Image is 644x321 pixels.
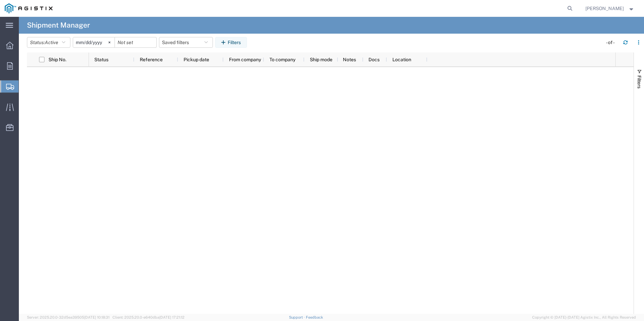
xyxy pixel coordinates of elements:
[343,57,356,62] span: Notes
[45,40,58,45] span: Active
[532,315,636,320] span: Copyright © [DATE]-[DATE] Agistix Inc., All Rights Reserved
[289,315,306,319] a: Support
[27,37,70,48] button: Status:Active
[368,57,380,62] span: Docs
[94,57,108,62] span: Status
[269,57,295,62] span: To company
[112,315,185,319] span: Client: 2025.20.0-e640dba
[215,37,247,48] button: Filters
[115,37,156,47] input: Not set
[310,57,332,62] span: Ship mode
[27,17,90,34] h4: Shipment Manager
[27,315,109,319] span: Server: 2025.20.0-32d5ea39505
[606,39,618,46] div: - of -
[184,57,209,62] span: Pickup date
[84,315,109,319] span: [DATE] 10:18:31
[49,57,66,62] span: Ship No.
[73,37,115,47] input: Not set
[392,57,411,62] span: Location
[229,57,261,62] span: From company
[637,75,642,88] span: Filters
[585,5,624,12] span: Velma Cepeda
[585,4,635,12] button: [PERSON_NAME]
[5,3,53,13] img: logo
[140,57,163,62] span: Reference
[159,37,213,48] button: Saved filters
[159,315,185,319] span: [DATE] 17:21:12
[306,315,323,319] a: Feedback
